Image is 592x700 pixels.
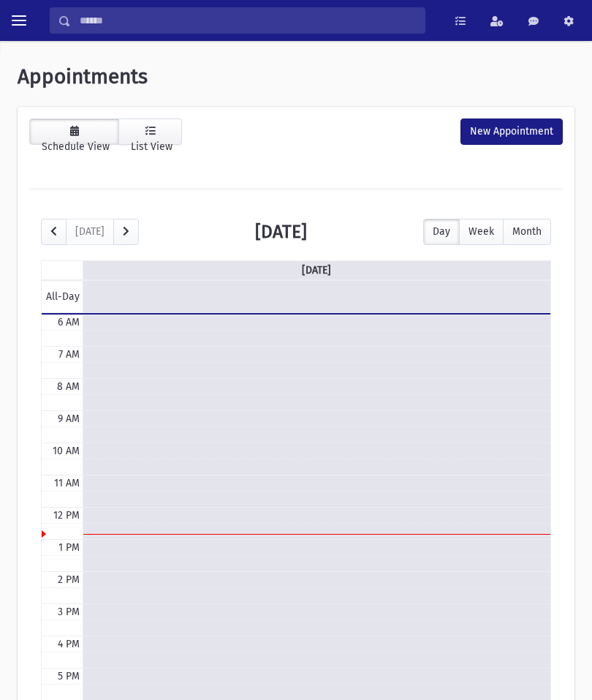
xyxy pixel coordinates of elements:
span: Appointments [18,64,148,89]
input: Search [71,7,425,34]
div: 12 PM [50,508,83,523]
div: 7 AM [56,347,83,362]
div: 9 AM [55,411,83,426]
button: Week [459,219,504,245]
div: 6 AM [55,315,83,330]
div: 1 PM [56,540,83,555]
a: List View [118,118,182,145]
h2: [DATE] [255,221,307,242]
a: [DATE] [299,261,334,279]
div: List View [128,139,172,154]
div: Schedule View [39,139,110,154]
div: 8 AM [54,379,83,394]
div: 11 AM [51,475,83,491]
button: Day [423,219,460,245]
div: New Appointment [460,118,563,145]
span: All-Day [43,289,83,304]
button: prev [41,219,67,245]
div: 5 PM [55,669,83,684]
div: 3 PM [55,604,83,620]
button: next [113,219,139,245]
div: 10 AM [50,443,83,459]
a: Schedule View [29,118,119,145]
button: Month [503,219,551,245]
div: 4 PM [55,636,83,652]
button: toggle menu [6,7,32,34]
button: [DATE] [66,219,114,245]
div: 2 PM [55,572,83,587]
